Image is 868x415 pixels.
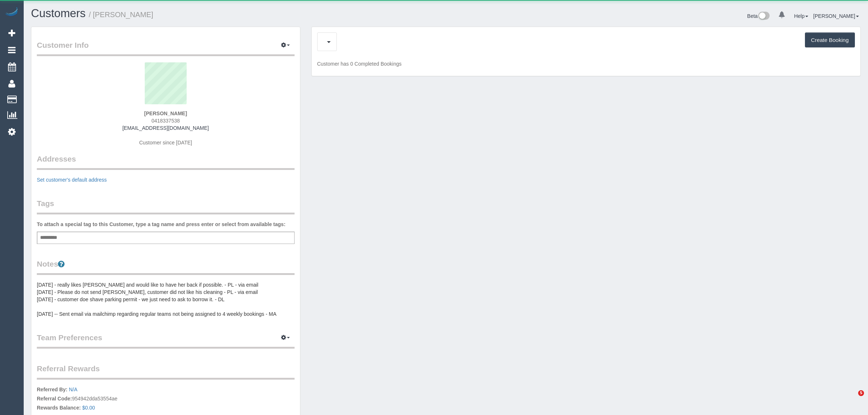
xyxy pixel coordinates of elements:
[747,13,770,19] a: Beta
[89,11,153,19] small: / [PERSON_NAME]
[843,390,861,408] iframe: Intercom live chat
[37,198,295,214] legend: Tags
[82,405,95,411] a: $0.00
[151,118,180,124] span: 0418337538
[858,390,864,396] span: 5
[37,221,285,228] label: To attach a special tag to this Customer, type a tag name and press enter or select from availabl...
[31,7,86,20] a: Customers
[144,110,187,116] strong: [PERSON_NAME]
[794,13,808,19] a: Help
[805,32,855,48] button: Create Booking
[122,125,209,131] a: [EMAIL_ADDRESS][DOMAIN_NAME]
[69,387,77,392] a: N/A
[37,332,295,349] legend: Team Preferences
[813,13,859,19] a: [PERSON_NAME]
[37,386,67,393] label: Referred By:
[37,177,107,183] a: Set customer's default address
[37,386,295,413] p: 954942dda53554ae
[37,363,295,380] legend: Referral Rewards
[37,281,295,318] pre: [DATE] - really likes [PERSON_NAME] and would like to have her back if possible. - PL - via email...
[139,140,192,146] span: Customer since [DATE]
[317,60,855,67] p: Customer has 0 Completed Bookings
[758,12,770,21] img: New interface
[37,40,295,56] legend: Customer Info
[37,404,81,411] label: Rewards Balance:
[37,259,295,275] legend: Notes
[37,395,72,402] label: Referral Code:
[4,7,19,18] img: Automaid Logo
